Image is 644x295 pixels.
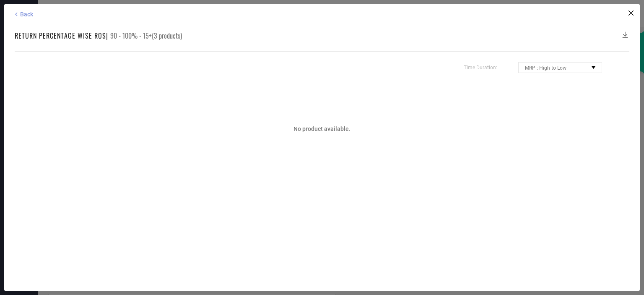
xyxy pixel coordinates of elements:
[20,11,33,18] span: Back
[15,31,108,41] h1: Return Percentage Wise ROS |
[464,65,497,70] span: Time Duration:
[110,31,182,41] span: 90 - 100% - 15+(3 products)
[525,65,566,71] span: MRP : High to Low
[293,125,351,132] span: No product available.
